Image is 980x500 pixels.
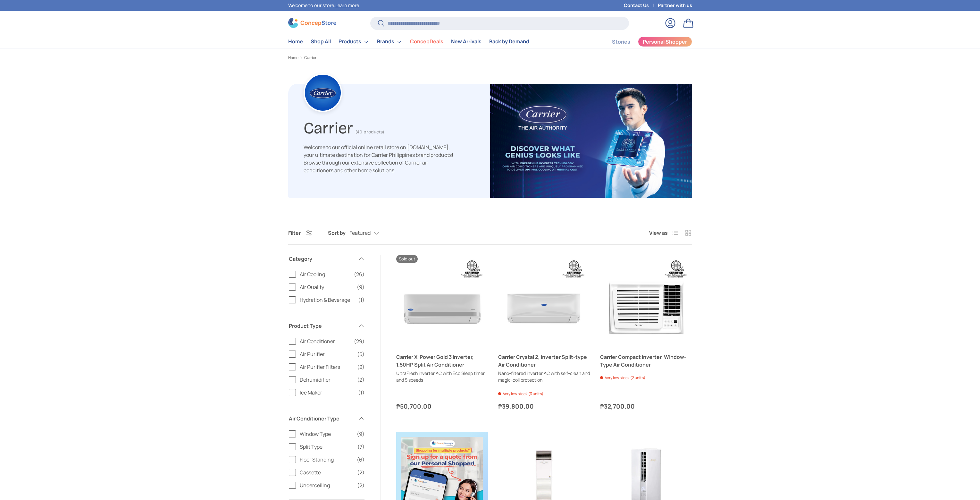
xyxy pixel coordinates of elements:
span: Air Conditioner [300,337,350,345]
span: Split Type [300,443,354,451]
span: Air Quality [300,283,353,291]
a: Shop All [311,35,331,48]
span: Dehumidifier [300,376,353,384]
span: (29) [354,337,364,345]
span: (6) [357,456,364,463]
button: Featured [349,227,392,239]
a: Products [339,35,369,48]
nav: Breadcrumbs [288,55,692,61]
a: Brands [377,35,402,48]
a: Carrier Crystal 2, Inverter Split-type Air Conditioner [498,353,590,369]
span: Window Type [300,430,353,438]
span: (9) [357,283,364,291]
a: ConcepDeals [410,35,443,48]
a: Contact Us [624,2,658,9]
summary: Category [289,247,364,270]
summary: Product Type [289,314,364,337]
label: Sort by [328,229,349,237]
a: Personal Shopper [638,37,692,47]
a: Carrier Crystal 2, Inverter Split-type Air Conditioner [498,255,590,347]
a: Carrier Compact Inverter, Window-Type Air Conditioner [600,255,692,347]
span: Air Purifier [300,350,353,358]
span: Hydration & Beverage [300,296,354,304]
span: View as [649,229,668,237]
span: Category [289,255,354,263]
a: Carrier X-Power Gold 3 Inverter, 1.50HP Split Air Conditioner [396,255,488,347]
span: Ice Maker [300,389,354,396]
span: Air Conditioner Type [289,415,354,422]
span: Filter [288,229,301,236]
a: Stories [612,36,630,48]
nav: Secondary [597,35,692,48]
img: ConcepStore [288,18,336,28]
a: Home [288,35,303,48]
a: New Arrivals [451,35,482,48]
summary: Air Conditioner Type [289,407,364,430]
img: carrier-banner-image-concepstore [490,84,692,198]
span: Floor Standing [300,456,353,463]
span: Air Purifier Filters [300,363,353,371]
summary: Brands [373,35,406,48]
a: Carrier Compact Inverter, Window-Type Air Conditioner [600,353,692,369]
summary: Products [335,35,373,48]
span: (2) [357,376,364,384]
button: Filter [288,229,312,236]
span: (1) [358,389,364,396]
span: (40 products) [356,129,384,135]
p: Welcome to our official online retail store on [DOMAIN_NAME], your ultimate destination for Carri... [304,143,454,174]
span: Sold out [396,255,418,263]
span: Featured [349,230,371,236]
a: Partner with us [658,2,692,9]
span: (5) [357,350,364,358]
a: Carrier X-Power Gold 3 Inverter, 1.50HP Split Air Conditioner [396,353,488,369]
span: Cassette [300,469,353,476]
span: (9) [357,430,364,438]
a: Back by Demand [489,35,529,48]
span: Underceiling [300,481,353,489]
span: (1) [358,296,364,304]
h1: Carrier [304,116,353,138]
span: (7) [357,443,364,451]
span: (2) [357,481,364,489]
a: Home [288,56,298,60]
span: Air Cooling [300,270,350,278]
p: Welcome to our store. [288,2,359,9]
span: Personal Shopper [643,39,687,44]
span: (2) [357,469,364,476]
span: (26) [354,270,364,278]
span: (2) [357,363,364,371]
a: Carrier [304,56,316,60]
span: Product Type [289,322,354,330]
nav: Primary [288,35,529,48]
a: Learn more [335,2,359,8]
